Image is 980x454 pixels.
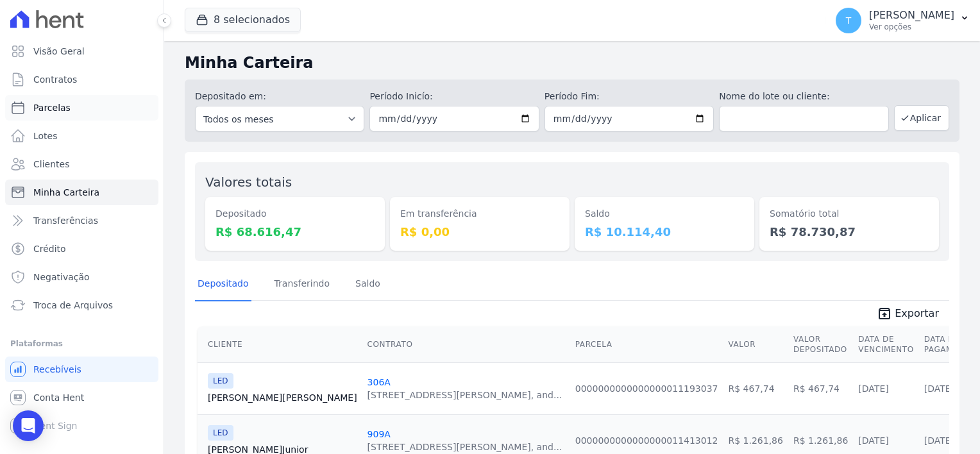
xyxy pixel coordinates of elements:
[353,268,383,301] a: Saldo
[362,326,570,363] th: Contrato
[5,385,158,410] a: Conta Hent
[208,373,233,389] span: LED
[575,435,718,446] a: 0000000000000000011413012
[33,214,98,227] span: Transferências
[369,90,539,103] label: Período Inicío:
[858,435,888,446] a: [DATE]
[33,186,99,199] span: Minha Carteira
[208,391,357,404] a: [PERSON_NAME][PERSON_NAME]
[205,174,292,190] label: Valores totais
[770,223,929,240] dd: R$ 78.730,87
[5,180,158,205] a: Minha Carteira
[33,363,81,376] span: Recebíveis
[853,326,918,363] th: Data de Vencimento
[5,236,158,262] a: Crédito
[33,391,84,404] span: Conta Hent
[5,264,158,290] a: Negativação
[33,158,69,171] span: Clientes
[5,123,158,149] a: Lotes
[208,425,233,441] span: LED
[788,362,853,414] td: R$ 467,74
[5,357,158,382] a: Recebíveis
[924,383,954,394] a: [DATE]
[723,362,788,414] td: R$ 467,74
[895,306,939,321] span: Exportar
[33,45,85,58] span: Visão Geral
[719,90,888,103] label: Nome do lote ou cliente:
[924,435,954,446] a: [DATE]
[846,16,852,25] span: T
[33,101,71,114] span: Parcelas
[195,91,266,101] label: Depositado em:
[5,151,158,177] a: Clientes
[10,336,153,351] div: Plataformas
[575,383,718,394] a: 0000000000000000011193037
[585,223,744,240] dd: R$ 10.114,40
[33,242,66,255] span: Crédito
[33,299,113,312] span: Troca de Arquivos
[367,429,391,439] a: 909A
[198,326,362,363] th: Cliente
[33,73,77,86] span: Contratos
[367,389,562,401] div: [STREET_ADDRESS][PERSON_NAME], and...
[33,271,90,283] span: Negativação
[400,223,559,240] dd: R$ 0,00
[367,377,391,387] a: 306A
[5,38,158,64] a: Visão Geral
[825,3,980,38] button: T [PERSON_NAME] Ver opções
[5,292,158,318] a: Troca de Arquivos
[33,130,58,142] span: Lotes
[894,105,949,131] button: Aplicar
[570,326,723,363] th: Parcela
[5,208,158,233] a: Transferências
[869,22,954,32] p: Ver opções
[195,268,251,301] a: Depositado
[367,441,562,453] div: [STREET_ADDRESS][PERSON_NAME], and...
[400,207,559,221] dt: Em transferência
[5,95,158,121] a: Parcelas
[545,90,714,103] label: Período Fim:
[13,410,44,441] div: Open Intercom Messenger
[770,207,929,221] dt: Somatório total
[215,207,375,221] dt: Depositado
[215,223,375,240] dd: R$ 68.616,47
[585,207,744,221] dt: Saldo
[185,8,301,32] button: 8 selecionados
[185,51,959,74] h2: Minha Carteira
[877,306,892,321] i: unarchive
[723,326,788,363] th: Valor
[5,67,158,92] a: Contratos
[272,268,333,301] a: Transferindo
[866,306,949,324] a: unarchive Exportar
[869,9,954,22] p: [PERSON_NAME]
[788,326,853,363] th: Valor Depositado
[858,383,888,394] a: [DATE]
